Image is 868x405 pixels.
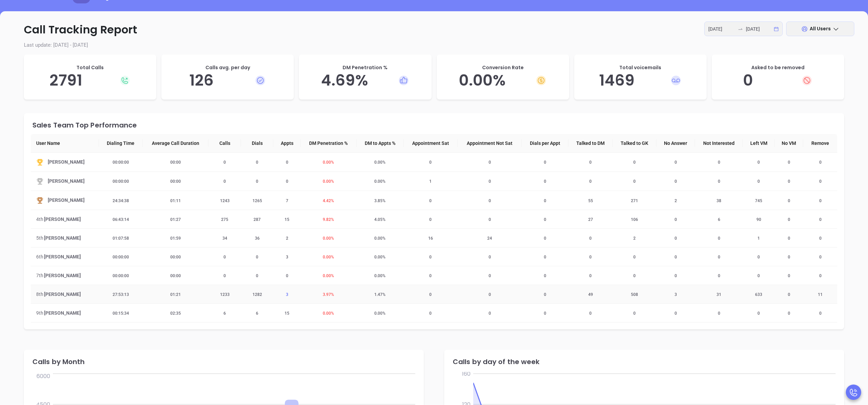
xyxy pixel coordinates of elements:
span: 00:00 [166,273,185,278]
span: [PERSON_NAME] [44,272,81,279]
span: 0 [484,273,495,278]
span: 00:00:00 [108,179,133,184]
span: 271 [627,198,642,203]
span: 27 [584,217,597,222]
span: 00:00:00 [108,255,133,259]
span: 0 [540,179,550,184]
span: 106 [627,217,642,222]
span: 0 [714,273,724,278]
h5: 0 [719,71,837,90]
span: 0 [714,160,724,165]
span: 24:34:38 [108,198,133,203]
th: Appointment Sat [404,134,458,153]
span: 0.00 % [319,311,338,316]
span: 0 [540,273,550,278]
span: 15 [280,311,293,316]
span: 0 [784,217,794,222]
span: 0 [784,255,794,259]
span: 06:43:14 [108,217,133,222]
span: 0.00 % [370,255,390,259]
span: 0 [425,217,436,222]
p: Conversion Rate [444,64,562,71]
span: 00:15:34 [108,311,133,316]
span: 0 [815,273,826,278]
span: 4.05 % [370,217,390,222]
span: 275 [217,217,232,222]
span: 3 [282,255,292,259]
span: 0.00 % [370,160,390,165]
span: 0 [629,311,640,316]
span: 0 [670,179,681,184]
span: 0 [219,255,230,259]
span: 0 [484,311,495,316]
span: 01:27 [166,217,185,222]
span: 0 [670,236,681,241]
span: [PERSON_NAME] [48,158,85,166]
span: 0 [670,217,681,222]
span: 0 [540,160,550,165]
span: 0 [714,236,724,241]
span: 00:00 [166,160,185,165]
span: [PERSON_NAME] [44,290,81,298]
span: [PERSON_NAME] [44,215,81,223]
span: 00:00 [166,179,185,184]
p: DM Penetration % [306,64,424,71]
span: 8th [36,290,43,298]
span: 633 [751,292,766,297]
span: [PERSON_NAME] [44,309,81,317]
span: 0 [784,236,794,241]
span: 0 [484,179,495,184]
span: 1 [753,236,764,241]
span: 3.97 % [319,292,338,297]
span: 0.00 % [370,311,390,316]
span: [PERSON_NAME] [44,253,81,260]
span: [PERSON_NAME] [44,234,81,242]
p: Call Tracking Report [14,21,854,38]
span: [PERSON_NAME] [48,196,85,204]
img: Second-C4a_wmiL.svg [36,178,44,185]
span: 0 [784,160,794,165]
span: 01:59 [166,236,185,241]
span: 24 [483,236,496,241]
span: 0 [219,179,230,184]
span: 34 [218,236,231,241]
span: 01:21 [166,292,185,297]
span: 0 [484,198,495,203]
span: 1265 [248,198,266,203]
span: 6th [36,253,43,260]
span: 7 [282,198,292,203]
span: 3 [282,292,292,297]
th: Appts [273,134,300,153]
span: 0.00 % [319,160,338,165]
span: 0 [484,292,495,297]
span: 55 [584,198,597,203]
span: 0 [252,179,262,184]
span: 0 [670,311,681,316]
span: to [738,26,743,32]
span: 36 [251,236,264,241]
div: Calls by Month [32,358,417,365]
span: 27:53:13 [108,292,133,297]
span: 0 [425,292,436,297]
span: 6 [219,311,230,316]
span: 02:35 [166,311,185,316]
span: 0 [753,255,764,259]
span: 0 [540,217,550,222]
span: 0 [425,273,436,278]
span: swap-right [738,26,743,32]
th: Dials per Appt [522,134,568,153]
span: 0 [585,255,596,259]
th: Not Interested [695,134,743,153]
span: 0 [815,255,826,259]
span: 0 [670,273,681,278]
span: 0 [784,273,794,278]
th: Appointment Not Sat [458,134,522,153]
span: 0 [629,273,640,278]
tspan: 160 [462,370,471,378]
span: 0 [540,236,550,241]
span: 4.42 % [319,198,338,203]
span: 0 [484,160,495,165]
span: 0 [753,160,764,165]
span: 11 [814,292,827,297]
th: No VM [775,134,803,153]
